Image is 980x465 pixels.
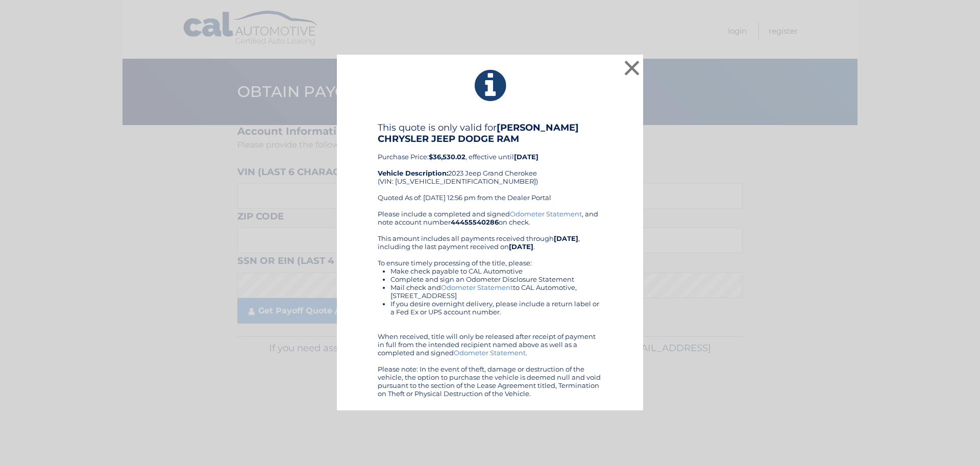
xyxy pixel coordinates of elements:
b: [PERSON_NAME] CHRYSLER JEEP DODGE RAM [378,122,579,144]
b: [DATE] [554,234,578,242]
div: Please include a completed and signed , and note account number on check. This amount includes al... [378,210,602,398]
a: Odometer Statement [510,210,582,218]
b: $36,530.02 [429,153,465,161]
b: [DATE] [514,153,538,161]
li: Make check payable to CAL Automotive [390,267,602,275]
a: Odometer Statement [454,349,526,357]
li: Complete and sign an Odometer Disclosure Statement [390,275,602,283]
button: × [622,58,642,78]
li: Mail check and to CAL Automotive, [STREET_ADDRESS] [390,283,602,300]
div: Purchase Price: , effective until 2023 Jeep Grand Cherokee (VIN: [US_VEHICLE_IDENTIFICATION_NUMBE... [378,122,602,210]
a: Odometer Statement [441,283,513,291]
strong: Vehicle Description: [378,169,448,177]
li: If you desire overnight delivery, please include a return label or a Fed Ex or UPS account number. [390,300,602,316]
b: [DATE] [509,242,533,251]
b: 44455540286 [451,218,499,226]
h4: This quote is only valid for [378,122,602,144]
